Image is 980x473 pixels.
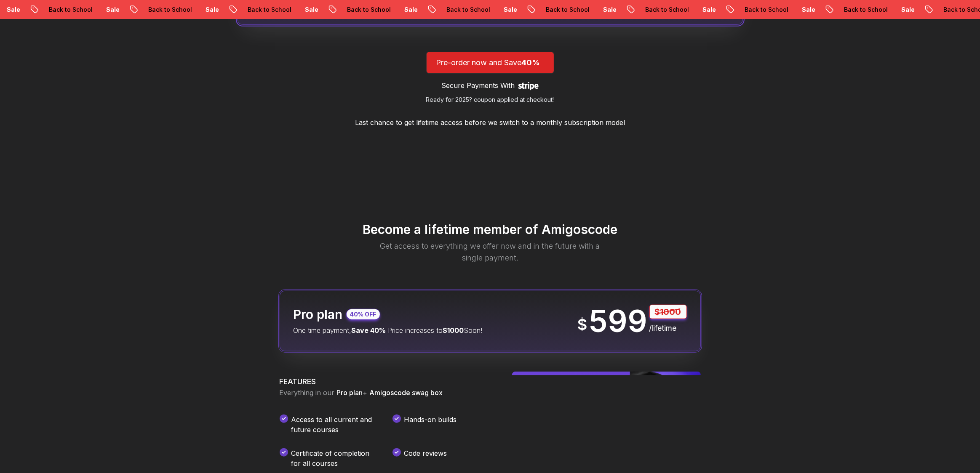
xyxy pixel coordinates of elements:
[443,326,464,335] span: $1000
[280,376,492,388] h3: FEATURES
[198,5,225,14] p: Sale
[355,117,625,128] p: Last chance to get lifetime access before we switch to a monthly subscription model
[397,5,424,14] p: Sale
[294,307,343,322] h2: Pro plan
[291,415,379,435] p: Access to all current and future courses
[370,388,443,397] span: Amigoscode swag box
[538,5,595,14] p: Back to School
[638,5,695,14] p: Back to School
[595,5,622,14] p: Sale
[240,5,297,14] p: Back to School
[297,5,324,14] p: Sale
[426,96,554,104] p: Ready for 2025? coupon applied at checkout!
[737,5,794,14] p: Back to School
[280,388,492,398] p: Everything in our +
[836,5,894,14] p: Back to School
[141,5,198,14] p: Back to School
[522,58,540,67] span: 40%
[442,80,515,90] p: Secure Payments With
[339,5,397,14] p: Back to School
[337,388,363,397] span: Pro plan
[41,5,99,14] p: Back to School
[404,415,457,435] p: Hands-on builds
[794,5,821,14] p: Sale
[99,5,126,14] p: Sale
[352,326,386,335] span: Save 40%
[369,240,611,264] p: Get access to everything we offer now and in the future with a single payment.
[350,310,377,319] p: 40% OFF
[496,5,523,14] p: Sale
[695,5,722,14] p: Sale
[436,57,544,69] p: Pre-order now and Save
[649,322,687,334] p: /lifetime
[291,448,379,468] p: Certificate of completion for all courses
[404,448,447,468] p: Code reviews
[426,52,554,104] a: lifetime-access
[294,325,483,335] p: One time payment, Price increases to Soon!
[578,316,587,333] span: $
[238,222,743,237] h2: Become a lifetime member of Amigoscode
[439,5,496,14] p: Back to School
[589,306,648,336] p: 599
[649,305,687,319] p: $1000
[894,5,921,14] p: Sale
